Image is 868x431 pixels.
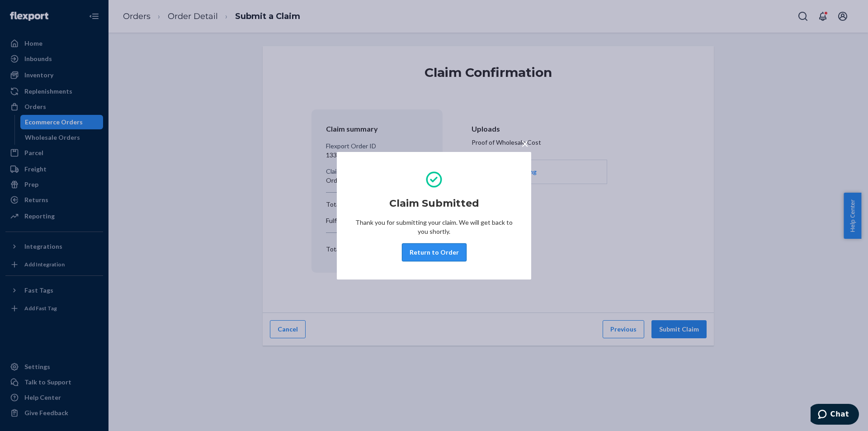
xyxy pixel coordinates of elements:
[521,136,528,151] span: ×
[389,196,479,211] h2: Claim Submitted
[811,404,859,426] iframe: Opens a widget where you can chat to one of our agents
[355,218,513,236] p: Thank you for submitting your claim. We will get back to you shortly.
[402,243,467,261] button: Return to Order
